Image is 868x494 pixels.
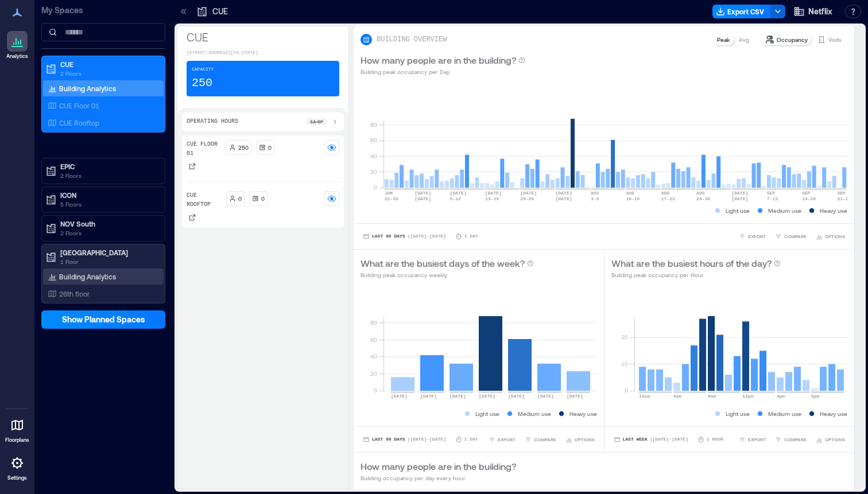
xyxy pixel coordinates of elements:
text: [DATE] [556,190,572,196]
p: 250 [238,143,249,152]
span: Show Planned Spaces [62,314,145,325]
text: 4am [673,394,682,399]
text: JUN [385,190,393,196]
tspan: 60 [370,137,377,143]
p: Occupancy [777,35,808,44]
text: [DATE] [414,196,431,201]
text: AUG [696,190,705,196]
a: Floorplans [2,411,33,447]
p: Visits [828,35,842,44]
tspan: 20 [621,333,627,340]
p: Heavy use [820,206,847,215]
text: [DATE] [485,190,502,196]
button: EXPORT [737,434,768,445]
button: OPTIONS [813,434,847,445]
text: 24-30 [696,196,710,201]
p: Floorplans [5,437,29,444]
text: [DATE] [556,196,572,201]
p: Medium use [768,206,801,215]
p: How many people are in the building? [361,53,516,67]
text: [DATE] [520,190,537,196]
text: 20-26 [520,196,534,201]
span: EXPORT [498,436,516,443]
p: Peak [717,35,730,44]
text: 3-9 [591,196,599,201]
text: [DATE] [731,190,748,196]
span: EXPORT [748,436,766,443]
p: My Spaces [41,5,165,16]
tspan: 60 [370,336,377,343]
text: [DATE] [479,394,495,399]
p: 2 Floors [60,171,157,180]
p: 0 [261,194,265,203]
p: 1 Day [464,436,478,443]
text: [DATE] [391,394,408,399]
span: OPTIONS [575,436,595,443]
span: Netflix [808,6,832,17]
p: 5 Floors [60,200,157,209]
p: [STREET_ADDRESS][US_STATE] [187,49,339,56]
tspan: 20 [370,370,377,377]
p: Operating Hours [187,117,238,126]
tspan: 20 [370,168,377,175]
text: [DATE] [508,394,525,399]
tspan: 40 [370,153,377,160]
p: What are the busiest hours of the day? [611,256,772,270]
text: 7-13 [767,196,778,201]
p: 26th floor [59,289,90,298]
p: Capacity [192,66,214,73]
p: 2 Floors [60,69,157,78]
button: Last 90 Days |[DATE]-[DATE] [361,231,448,242]
button: OPTIONS [813,231,847,242]
text: 4pm [777,394,785,399]
p: [GEOGRAPHIC_DATA] [60,248,157,257]
p: CUE [187,29,339,45]
p: Building Analytics [59,272,116,281]
p: Building Analytics [59,84,116,93]
p: NOV South [60,219,157,228]
tspan: 0 [374,184,377,190]
button: Last Week |[DATE]-[DATE] [611,434,691,445]
span: OPTIONS [825,436,845,443]
text: 17-23 [661,196,675,201]
p: BUILDING OVERVIEW [377,35,447,44]
button: EXPORT [486,434,518,445]
text: SEP [837,190,846,196]
p: CUE Rooftop [187,191,222,209]
p: 2 Floors [60,228,157,238]
p: 1 Day [464,233,478,240]
p: Building occupancy per day every hour [361,473,516,483]
p: 250 [192,75,212,91]
text: 14-20 [802,196,816,201]
button: OPTIONS [563,434,597,445]
button: Show Planned Spaces [41,310,165,329]
tspan: 10 [621,360,627,367]
p: ICON [60,190,157,200]
text: AUG [661,190,670,196]
button: Export CSV [712,5,771,18]
p: Light use [726,409,750,418]
tspan: 40 [370,353,377,360]
p: Building peak occupancy per Day [361,67,525,76]
text: [DATE] [420,394,437,399]
button: EXPORT [737,231,768,242]
p: CUE Floor 01 [187,140,222,158]
button: Netflix [790,2,836,21]
text: 21-27 [837,196,851,201]
p: Heavy use [820,409,847,418]
span: COMPARE [784,436,807,443]
p: Building peak occupancy per Hour [611,270,781,279]
p: CUE [60,60,157,69]
button: Last 90 Days |[DATE]-[DATE] [361,434,448,445]
text: [DATE] [731,196,748,201]
text: AUG [626,190,634,196]
tspan: 0 [624,387,627,394]
p: Avg [739,35,749,44]
button: COMPARE [773,434,809,445]
text: [DATE] [414,190,431,196]
text: AUG [591,190,599,196]
p: How many people are in the building? [361,460,516,473]
text: [DATE] [537,394,554,399]
p: Light use [475,409,499,418]
text: 12pm [742,394,753,399]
